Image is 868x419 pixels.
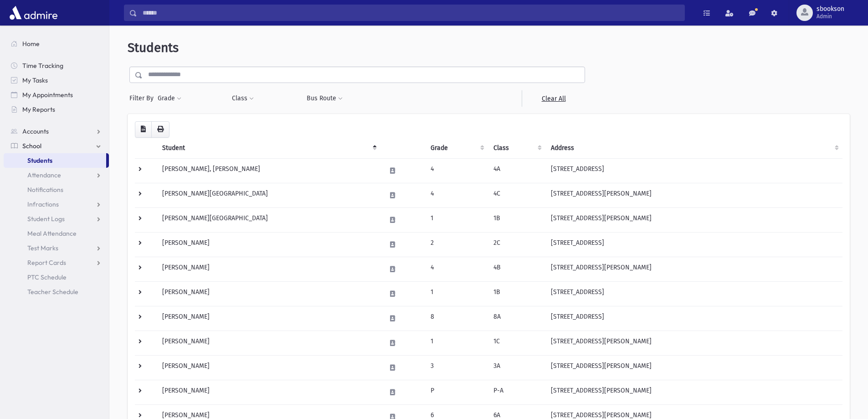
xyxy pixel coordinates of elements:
[425,138,488,159] th: Grade: activate to sort column ascending
[488,257,545,281] td: 4B
[488,331,545,355] td: 1C
[4,58,109,73] a: Time Tracking
[488,355,545,380] td: 3A
[4,241,109,255] a: Test Marks
[22,62,63,70] span: Time Tracking
[129,93,157,103] span: Filter By
[157,232,380,257] td: [PERSON_NAME]
[425,380,488,404] td: P
[4,102,109,117] a: My Reports
[157,331,380,355] td: [PERSON_NAME]
[27,273,67,281] span: PTC Schedule
[425,281,488,306] td: 1
[157,138,380,159] th: Student: activate to sort column descending
[545,380,842,404] td: [STREET_ADDRESS][PERSON_NAME]
[488,380,545,404] td: P-A
[545,306,842,331] td: [STREET_ADDRESS]
[22,40,40,48] span: Home
[425,306,488,331] td: 8
[137,5,684,21] input: Search
[157,306,380,331] td: [PERSON_NAME]
[151,121,169,138] button: Print
[7,4,60,22] img: AdmirePro
[306,90,343,107] button: Bus Route
[425,257,488,281] td: 4
[22,127,49,135] span: Accounts
[128,40,179,55] span: Students
[22,105,55,114] span: My Reports
[545,355,842,380] td: [STREET_ADDRESS][PERSON_NAME]
[157,380,380,404] td: [PERSON_NAME]
[488,138,545,159] th: Class: activate to sort column ascending
[4,168,109,182] a: Attendance
[22,91,73,99] span: My Appointments
[4,139,109,153] a: School
[488,232,545,257] td: 2C
[157,281,380,306] td: [PERSON_NAME]
[27,186,63,194] span: Notifications
[4,73,109,88] a: My Tasks
[545,158,842,183] td: [STREET_ADDRESS]
[425,207,488,232] td: 1
[157,183,380,207] td: [PERSON_NAME][GEOGRAPHIC_DATA]
[22,142,41,150] span: School
[4,124,109,139] a: Accounts
[27,229,77,238] span: Meal Attendance
[27,288,78,296] span: Teacher Schedule
[545,183,842,207] td: [STREET_ADDRESS][PERSON_NAME]
[27,215,65,223] span: Student Logs
[27,259,66,267] span: Report Cards
[522,90,585,107] a: Clear All
[157,207,380,232] td: [PERSON_NAME][GEOGRAPHIC_DATA]
[488,207,545,232] td: 1B
[231,90,254,107] button: Class
[157,257,380,281] td: [PERSON_NAME]
[817,13,844,20] span: Admin
[545,257,842,281] td: [STREET_ADDRESS][PERSON_NAME]
[425,158,488,183] td: 4
[488,306,545,331] td: 8A
[4,182,109,197] a: Notifications
[545,138,842,159] th: Address: activate to sort column ascending
[545,281,842,306] td: [STREET_ADDRESS]
[488,183,545,207] td: 4C
[27,244,58,252] span: Test Marks
[488,158,545,183] td: 4A
[545,232,842,257] td: [STREET_ADDRESS]
[157,158,380,183] td: [PERSON_NAME], [PERSON_NAME]
[27,171,61,179] span: Attendance
[4,197,109,212] a: Infractions
[4,88,109,102] a: My Appointments
[27,156,52,165] span: Students
[545,331,842,355] td: [STREET_ADDRESS][PERSON_NAME]
[545,207,842,232] td: [STREET_ADDRESS][PERSON_NAME]
[157,90,182,107] button: Grade
[4,270,109,285] a: PTC Schedule
[817,5,844,13] span: sbookson
[4,36,109,51] a: Home
[425,331,488,355] td: 1
[4,212,109,226] a: Student Logs
[4,255,109,270] a: Report Cards
[425,232,488,257] td: 2
[4,153,106,168] a: Students
[157,355,380,380] td: [PERSON_NAME]
[425,183,488,207] td: 4
[425,355,488,380] td: 3
[22,76,48,84] span: My Tasks
[27,200,59,208] span: Infractions
[4,285,109,299] a: Teacher Schedule
[4,226,109,241] a: Meal Attendance
[488,281,545,306] td: 1B
[135,121,152,138] button: CSV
